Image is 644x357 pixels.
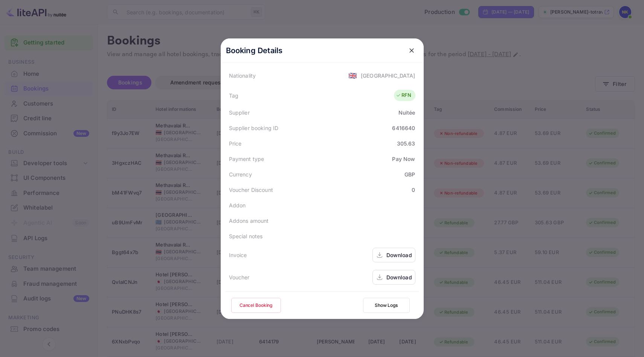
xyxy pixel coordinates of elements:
[363,298,410,313] button: Show Logs
[396,92,411,99] div: RFN
[226,45,283,56] p: Booking Details
[229,273,250,281] div: Voucher
[229,201,246,209] div: Addon
[386,273,412,281] div: Download
[398,109,415,116] div: Nuitée
[231,298,281,313] button: Cancel Booking
[229,109,250,116] div: Supplier
[386,251,412,259] div: Download
[229,232,263,240] div: Special notes
[229,124,279,132] div: Supplier booking ID
[229,170,252,178] div: Currency
[229,139,242,147] div: Price
[229,155,264,163] div: Payment type
[229,186,273,194] div: Voucher Discount
[229,251,247,259] div: Invoice
[392,124,415,132] div: 6416640
[361,72,415,80] div: [GEOGRAPHIC_DATA]
[405,44,418,57] button: close
[404,170,415,178] div: GBP
[348,69,357,82] span: United States
[229,92,238,100] div: Tag
[229,72,256,80] div: Nationality
[397,139,415,147] div: 305.63
[229,217,269,225] div: Addons amount
[412,186,415,194] div: 0
[392,155,415,163] div: Pay Now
